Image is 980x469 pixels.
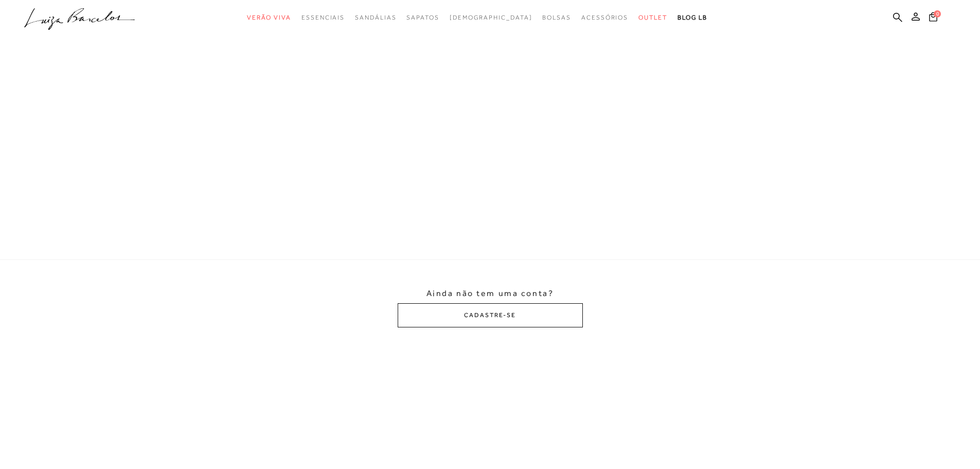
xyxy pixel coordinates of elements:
span: Verão Viva [247,14,291,21]
a: noSubCategoriesText [450,8,532,27]
span: Acessórios [581,14,628,21]
a: categoryNavScreenReaderText [406,8,439,27]
button: 0 [926,11,940,25]
span: BLOG LB [678,14,707,21]
span: Outlet [638,14,667,21]
button: CADASTRE-SE [398,303,583,327]
span: Essenciais [301,14,345,21]
a: categoryNavScreenReaderText [247,8,291,27]
span: 0 [934,10,941,18]
span: Bolsas [542,14,571,21]
a: BLOG LB [678,8,707,27]
a: categoryNavScreenReaderText [638,8,667,27]
span: Sandálias [355,14,396,21]
a: categoryNavScreenReaderText [301,8,345,27]
span: Sapatos [406,14,439,21]
span: [DEMOGRAPHIC_DATA] [450,14,532,21]
a: categoryNavScreenReaderText [581,8,628,27]
a: categoryNavScreenReaderText [355,8,396,27]
span: Ainda não tem uma conta? [426,288,554,299]
a: categoryNavScreenReaderText [542,8,571,27]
